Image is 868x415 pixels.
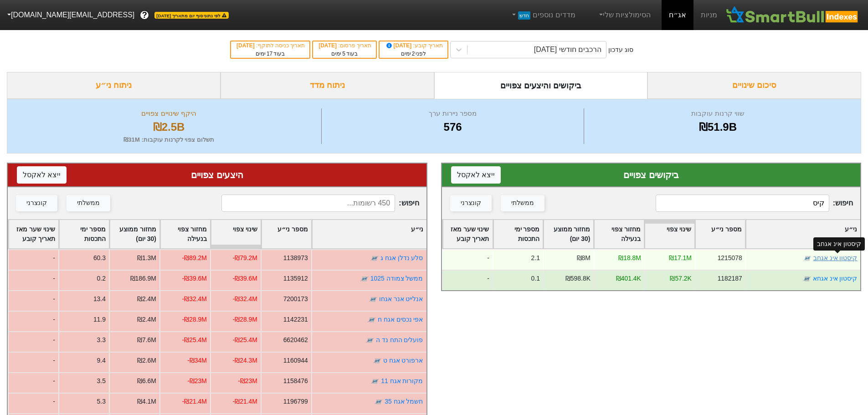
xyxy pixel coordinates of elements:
div: Toggle SortBy [695,220,745,248]
a: אפי נכסים אגח ח [378,316,423,323]
div: 1182187 [717,274,742,283]
div: -₪34M [187,356,207,365]
img: tase link [360,274,369,283]
div: ₪51.9B [586,119,849,135]
div: -₪25.4M [182,335,207,345]
div: תאריך כניסה לתוקף : [236,41,305,50]
div: 3.5 [97,376,106,386]
div: ניתוח מדד [221,72,434,99]
div: ₪2.5B [19,119,319,135]
div: 576 [324,119,581,135]
input: 450 רשומות... [221,195,395,212]
img: tase link [802,274,811,283]
span: [DATE] [385,42,413,49]
div: -₪25.4M [233,335,257,345]
img: tase link [802,254,812,263]
span: [DATE] [236,42,256,49]
div: -₪28.9M [182,315,207,324]
span: 17 [267,51,272,57]
a: חשמל אגח 35 [385,398,423,405]
a: מקורות אגח 11 [381,377,423,384]
img: tase link [370,254,379,263]
div: 3.3 [97,335,106,345]
div: שווי קרנות עוקבות [586,108,849,119]
div: ₪57.2K [670,274,691,283]
div: מספר ניירות ערך [324,108,581,119]
img: tase link [374,397,383,406]
div: ₪598.8K [565,274,590,283]
div: ₪8M [576,253,590,263]
div: קונצרני [26,198,47,208]
button: קונצרני [16,195,57,211]
div: -₪21.4M [233,397,257,406]
div: תאריך פרסום : [318,41,371,50]
div: תשלום צפוי לקרנות עוקבות : ₪31M [19,135,319,144]
div: Toggle SortBy [160,220,210,248]
div: Toggle SortBy [211,220,261,248]
span: 2 [412,51,415,57]
div: ממשלתי [77,198,100,208]
div: לפני ימים [384,50,443,58]
div: Toggle SortBy [443,220,493,248]
div: ממשלתי [511,198,534,208]
div: בעוד ימים [236,50,305,58]
div: 1160944 [283,356,308,365]
button: ממשלתי [501,195,544,211]
div: Toggle SortBy [110,220,159,248]
div: 1158476 [283,376,308,386]
div: 1135912 [283,274,308,283]
div: ₪17.1M [669,253,692,263]
img: tase link [373,356,382,365]
span: חיפוש : [221,195,419,212]
a: ממשל צמודה 1025 [370,275,423,282]
div: -₪39.6M [182,274,207,283]
div: Toggle SortBy [312,220,426,248]
div: Toggle SortBy [594,220,644,248]
div: - [8,290,58,311]
div: היקף שינויים צפויים [19,108,319,119]
img: tase link [369,295,378,304]
img: tase link [370,377,380,386]
div: - [8,270,58,290]
div: Toggle SortBy [544,220,593,248]
button: ייצא לאקסל [17,166,67,184]
div: Toggle SortBy [9,220,58,248]
div: -₪28.9M [233,315,257,324]
div: ₪4.1M [137,397,156,406]
div: ₪2.6M [137,356,156,365]
div: 1196799 [283,397,308,406]
div: הרכבים חודשי [DATE] [534,44,601,55]
span: חדש [518,11,530,20]
div: -₪23M [238,376,257,386]
div: ₪7.6M [137,335,156,345]
div: - [8,331,58,352]
a: ארפורט אגח ט [383,357,423,364]
div: 5.3 [97,397,106,406]
div: ניתוח ני״ע [7,72,221,99]
div: ₪1.3M [137,253,156,263]
div: ביקושים והיצעים צפויים [434,72,648,99]
div: קונצרני [461,198,481,208]
div: 2.1 [531,253,539,263]
div: 0.1 [531,274,539,283]
div: 1138973 [283,253,308,263]
div: - [8,311,58,331]
img: tase link [367,315,376,324]
div: ₪186.9M [130,274,156,283]
span: חיפוש : [656,195,853,212]
span: ? [142,9,147,21]
img: tase link [365,336,375,345]
div: - [442,249,493,270]
img: SmartBull [724,6,861,24]
div: -₪32.4M [182,294,207,304]
div: בעוד ימים [318,50,371,58]
div: 1142231 [283,315,308,324]
div: סיכום שינויים [647,72,861,99]
a: פועלים התח נד ה [376,336,423,343]
a: קיסטון אינ אגחא [812,275,857,282]
div: Toggle SortBy [262,220,311,248]
div: ₪6.6M [137,376,156,386]
div: ₪401.4K [616,274,641,283]
div: 13.4 [93,294,106,304]
button: קונצרני [450,195,492,211]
